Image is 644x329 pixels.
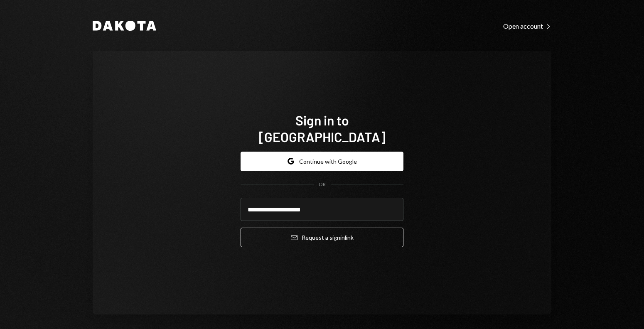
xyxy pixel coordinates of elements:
div: OR [319,181,326,188]
button: Request a signinlink [241,228,403,247]
button: Continue with Google [241,152,403,171]
a: Open account [503,21,551,30]
h1: Sign in to [GEOGRAPHIC_DATA] [241,112,403,145]
div: Open account [503,22,551,30]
